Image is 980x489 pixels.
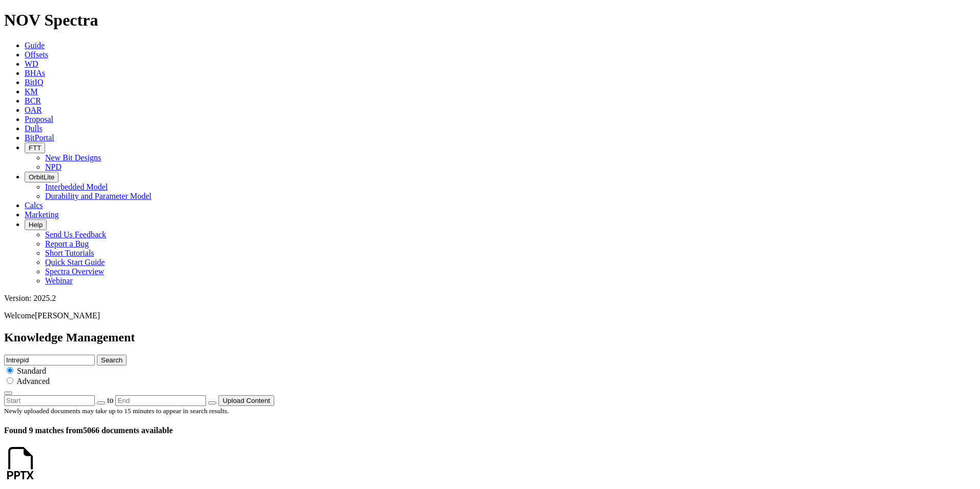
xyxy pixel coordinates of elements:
[45,258,105,267] a: Quick Start Guide
[107,396,113,404] span: to
[17,366,46,375] span: Standard
[4,407,229,415] small: Newly uploaded documents may take up to 15 minutes to appear in search results.
[25,96,41,105] a: BCR
[45,276,73,285] a: Webinar
[25,59,38,68] a: WD
[16,377,50,385] span: Advanced
[45,162,62,171] a: NPD
[25,201,43,210] a: Calcs
[97,355,127,365] button: Search
[25,87,38,96] a: KM
[29,144,41,152] span: FTT
[45,182,108,191] a: Interbedded Model
[45,249,94,257] a: Short Tutorials
[25,142,45,153] button: FTT
[25,210,59,219] a: Marketing
[4,331,976,344] h2: Knowledge Management
[4,395,95,406] input: Start
[25,106,42,114] a: OAR
[4,355,95,365] input: e.g. Smoothsteer Record
[25,219,47,230] button: Help
[25,115,53,124] a: Proposal
[4,11,976,30] h1: NOV Spectra
[25,172,58,182] button: OrbitLite
[4,426,83,435] span: Found 9 matches from
[218,395,274,406] button: Upload Content
[45,239,89,248] a: Report a Bug
[4,311,976,320] p: Welcome
[25,124,43,133] a: Dulls
[45,153,101,162] a: New Bit Designs
[45,267,104,276] a: Spectra Overview
[45,192,152,200] a: Durability and Parameter Model
[29,173,54,181] span: OrbitLite
[29,221,43,229] span: Help
[115,395,206,406] input: End
[35,311,100,320] span: [PERSON_NAME]
[4,426,976,435] h4: 5066 documents available
[25,41,45,50] a: Guide
[25,69,45,77] a: BHAs
[45,230,106,239] a: Send Us Feedback
[4,294,976,303] div: Version: 2025.2
[25,50,48,59] a: Offsets
[25,78,43,87] a: BitIQ
[25,133,54,142] a: BitPortal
